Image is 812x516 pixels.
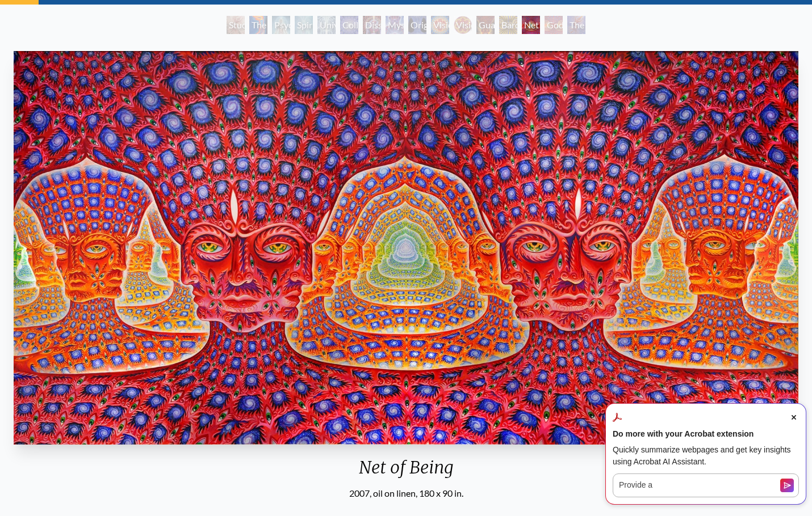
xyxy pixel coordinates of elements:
[431,16,449,34] div: Vision Crystal
[454,16,472,34] div: Vision [PERSON_NAME]
[545,16,563,34] div: Godself
[14,51,798,445] img: Net-of-Being-2021-Alex-Grey-watermarked.jpeg
[408,16,426,34] div: Original Face
[476,16,495,34] div: Guardian of Infinite Vision
[9,487,803,500] div: 2007, oil on linen, 180 x 90 in.
[386,16,404,34] div: Mystic Eye
[227,16,245,34] div: Study for the Great Turn
[9,457,803,487] div: Net of Being
[317,16,336,34] div: Universal Mind Lattice
[295,16,313,34] div: Spiritual Energy System
[522,16,540,34] div: Net of Being
[363,16,381,34] div: Dissectional Art for Tool's Lateralus CD
[567,16,585,34] div: The Great Turn
[272,16,290,34] div: Psychic Energy System
[499,16,517,34] div: Bardo Being
[340,16,358,34] div: Collective Vision
[249,16,267,34] div: The Torch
